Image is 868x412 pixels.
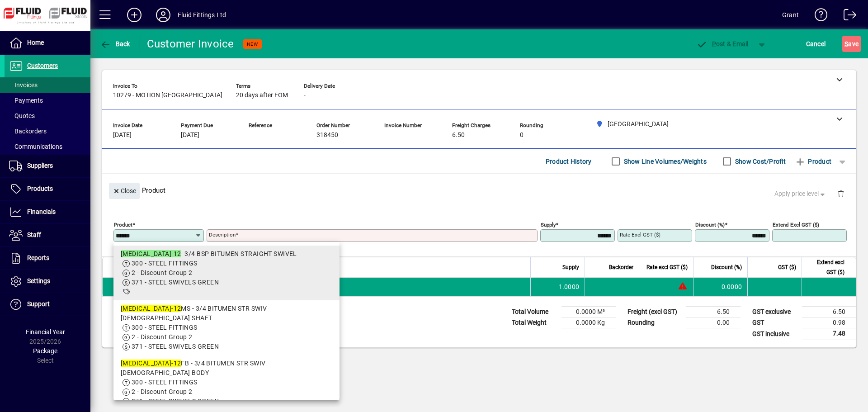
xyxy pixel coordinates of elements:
[27,185,53,192] span: Products
[120,7,149,23] button: Add
[121,305,181,312] em: [MEDICAL_DATA]-12
[562,262,579,272] span: Supply
[802,317,856,328] td: 0.98
[686,307,741,317] td: 6.50
[132,398,219,405] span: 371 - STEEL SWIVELS GREEN
[771,186,830,202] button: Apply price level
[132,379,198,386] span: 300 - STEEL FITTINGS
[132,343,219,350] span: 371 - STEEL SWIVELS GREEN
[178,8,226,22] div: Fluid Fittings Ltd
[748,317,802,328] td: GST
[9,97,43,104] span: Payments
[559,282,580,291] span: 1.0000
[520,132,524,139] span: 0
[113,132,132,139] span: [DATE]
[842,36,861,52] button: Save
[620,232,660,238] mat-label: Rate excl GST ($)
[113,300,340,355] mat-option: BSS-12MS - 3/4 BITUMEN STR SWIV MALE SHAFT
[802,328,856,340] td: 7.48
[5,139,90,154] a: Communications
[5,178,90,200] a: Products
[806,37,826,51] span: Cancel
[304,92,306,99] span: -
[844,37,859,51] span: ave
[109,183,140,199] button: Close
[646,262,688,272] span: Rate excl GST ($)
[107,186,142,194] app-page-header-button: Close
[623,317,686,328] td: Rounding
[686,317,741,328] td: 0.00
[236,92,288,99] span: 20 days after EOM
[5,32,90,54] a: Home
[121,304,332,323] div: MS - 3/4 BITUMEN STR SWIV [DEMOGRAPHIC_DATA] SHAFT
[33,347,57,355] span: Package
[121,250,181,257] em: [MEDICAL_DATA]-12
[830,189,852,198] app-page-header-button: Delete
[5,123,90,139] a: Backorders
[9,81,38,89] span: Invoices
[711,262,742,272] span: Discount (%)
[623,307,686,317] td: Freight (excl GST)
[132,260,198,267] span: 300 - STEEL FITTINGS
[802,307,856,317] td: 6.50
[90,36,140,52] app-page-header-button: Back
[132,269,193,276] span: 2 - Discount Group 2
[733,157,786,166] label: Show Cost/Profit
[5,224,90,246] a: Staff
[316,132,338,139] span: 318450
[5,293,90,316] a: Support
[5,93,90,108] a: Payments
[102,174,856,207] div: Product
[807,257,844,277] span: Extend excl GST ($)
[773,222,819,228] mat-label: Extend excl GST ($)
[121,359,332,378] div: FB - 3/4 BITUMEN STR SWIV [DEMOGRAPHIC_DATA] BODY
[561,307,616,317] td: 0.0000 M³
[209,232,236,238] mat-label: Description
[98,36,132,52] button: Back
[609,262,633,272] span: Backorder
[808,2,828,31] a: Knowledge Base
[26,328,65,336] span: Financial Year
[9,143,62,150] span: Communications
[27,39,44,46] span: Home
[546,154,592,169] span: Product History
[5,247,90,270] a: Reports
[384,132,386,139] span: -
[100,40,130,47] span: Back
[696,40,749,47] span: ost & Email
[507,317,561,328] td: Total Weight
[5,155,90,177] a: Suppliers
[113,246,340,300] mat-option: BSS-12 - 3/4 BSP BITUMEN STRAIGHT SWIVEL
[5,77,90,93] a: Invoices
[249,132,250,139] span: -
[748,307,802,317] td: GST exclusive
[27,231,41,238] span: Staff
[782,8,799,22] div: Grant
[695,222,725,228] mat-label: Discount (%)
[114,222,132,228] mat-label: Product
[181,132,199,139] span: [DATE]
[712,40,716,47] span: P
[9,112,35,119] span: Quotes
[748,328,802,340] td: GST inclusive
[452,132,465,139] span: 6.50
[121,249,332,259] div: - 3/4 BSP BITUMEN STRAIGHT SWIVEL
[5,201,90,223] a: Financials
[693,278,747,296] td: 0.0000
[27,62,58,69] span: Customers
[507,307,561,317] td: Total Volume
[5,270,90,293] a: Settings
[27,277,50,284] span: Settings
[113,92,222,99] span: 10279 - MOTION [GEOGRAPHIC_DATA]
[27,300,50,308] span: Support
[132,388,193,395] span: 2 - Discount Group 2
[542,153,595,170] button: Product History
[622,157,707,166] label: Show Line Volumes/Weights
[113,355,340,410] mat-option: BSS-12FB - 3/4 BITUMEN STR SWIV FEMALE BODY
[27,162,53,169] span: Suppliers
[132,324,198,331] span: 300 - STEEL FITTINGS
[774,189,827,199] span: Apply price level
[147,37,234,51] div: Customer Invoice
[541,222,556,228] mat-label: Supply
[837,2,857,31] a: Logout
